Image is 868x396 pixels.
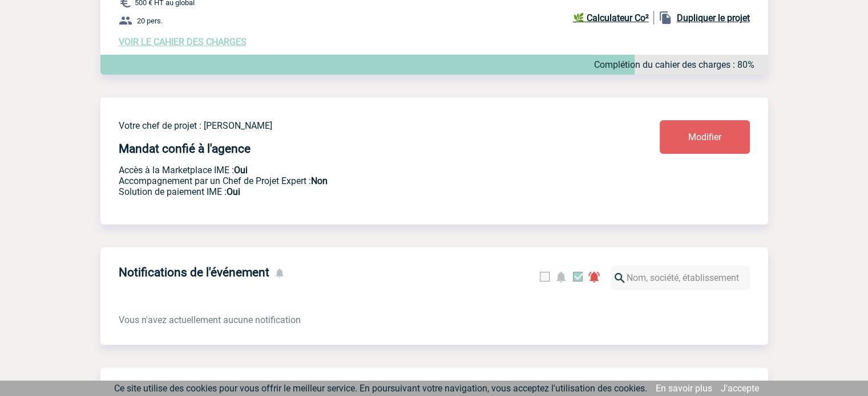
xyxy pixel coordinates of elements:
b: Oui [227,186,240,197]
span: Ce site utilise des cookies pour vous offrir le meilleur service. En poursuivant votre navigation... [114,383,647,394]
p: Conformité aux process achat client, Prise en charge de la facturation, Mutualisation de plusieur... [119,186,592,197]
b: Dupliquer le projet [677,13,750,23]
p: Accès à la Marketplace IME : [119,165,592,175]
p: Prestation payante [119,175,592,186]
span: Vous n'avez actuellement aucune notification [119,315,301,325]
b: Non [311,175,328,186]
a: En savoir plus [656,383,712,394]
b: Oui [234,165,248,175]
p: Votre chef de projet : [PERSON_NAME] [119,120,592,131]
span: 20 pers. [137,17,163,25]
a: 🌿 Calculateur Co² [573,11,654,25]
img: file_copy-black-24dp.png [659,11,672,25]
span: Modifier [688,132,721,142]
a: VOIR LE CAHIER DES CHARGES [119,36,247,47]
h4: Notifications de l'événement [119,266,269,279]
a: J'accepte [721,383,759,394]
h4: Mandat confié à l'agence [119,142,251,156]
b: 🌿 Calculateur Co² [573,13,649,23]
